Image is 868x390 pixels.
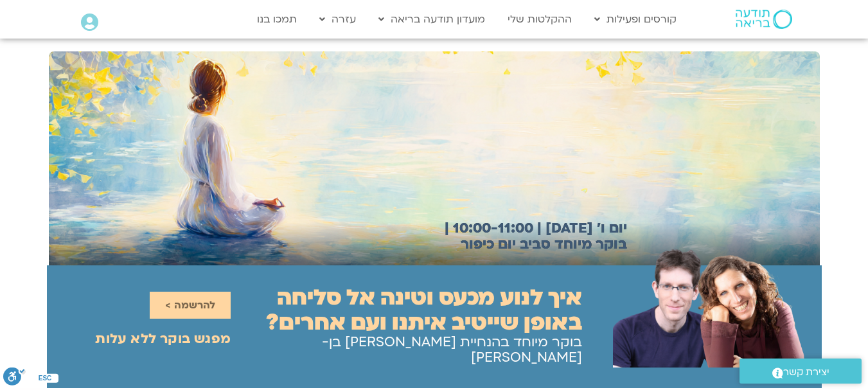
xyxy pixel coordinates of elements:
a: תמכו בנו [251,7,303,31]
a: קורסים ופעילות [588,7,683,31]
a: יצירת קשר [740,359,862,384]
h2: בוקר מיוחד בהנחיית [PERSON_NAME] בן-[PERSON_NAME] [231,335,582,366]
h2: מפגש בוקר ללא עלות [95,332,231,347]
a: מועדון תודעה בריאה [372,7,492,31]
a: ההקלטות שלי [501,7,578,31]
a: להרשמה > [150,292,231,319]
h2: איך לנוע מכעס וטינה אל סליחה באופן שייטיב איתנו ועם אחרים? [231,285,582,335]
a: עזרה [313,7,362,31]
span: יצירת קשר [783,364,829,381]
img: תודעה בריאה [736,10,792,29]
span: להרשמה > [165,299,215,311]
h2: יום ו׳ [DATE] | 10:00-11:00 | בוקר מיוחד סביב יום כיפור [425,220,627,253]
